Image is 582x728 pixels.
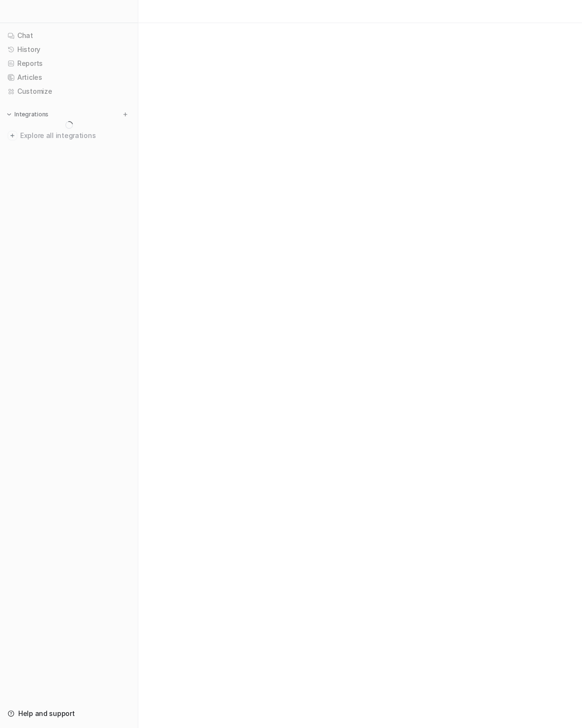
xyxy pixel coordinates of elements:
[4,110,51,119] button: Integrations
[4,57,134,70] a: Reports
[4,71,134,84] a: Articles
[20,128,130,143] span: Explore all integrations
[4,129,134,142] a: Explore all integrations
[8,131,17,140] img: explore all integrations
[14,111,48,118] p: Integrations
[4,85,134,98] a: Customize
[4,29,134,42] a: Chat
[4,43,134,56] a: History
[6,111,12,118] img: expand menu
[4,707,134,720] a: Help and support
[122,111,129,118] img: menu_add.svg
